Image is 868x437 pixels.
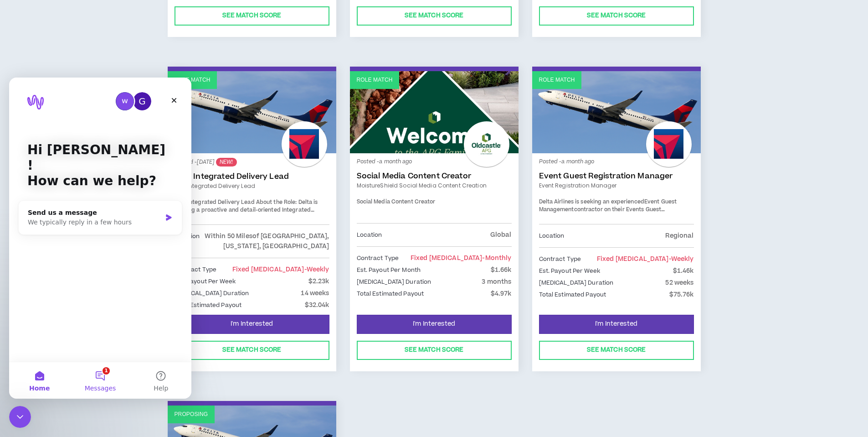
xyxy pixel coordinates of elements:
p: Total Estimated Payout [175,300,242,310]
p: $32.04k [305,300,329,310]
p: Regional [665,231,693,241]
p: 3 months [482,277,511,287]
p: Posted - a month ago [539,158,694,166]
iframe: Intercom live chat [9,406,31,428]
a: Social Media Content Creator [357,172,512,181]
div: We typically reply in a few hours [19,140,152,150]
p: Role Match [539,76,575,84]
p: Posted - [DATE] [175,158,329,166]
span: - weekly [304,265,329,274]
p: $1.66k [491,265,512,275]
p: $75.76k [669,290,694,300]
p: Est. Payout Per Week [539,266,600,276]
button: I'm Interested [175,315,329,334]
p: $2.23k [308,276,329,286]
button: Messages [61,285,121,321]
sup: NEW! [216,158,236,166]
p: Global [490,230,512,240]
p: Contract Type [357,253,399,263]
p: [MEDICAL_DATA] Duration [175,288,249,298]
a: Event Registration Manager [539,182,694,190]
p: Est. Payout Per Month [357,265,421,275]
p: Total Estimated Payout [539,290,606,300]
span: - monthly [482,254,511,263]
span: - weekly [669,255,694,264]
span: Messages [76,307,107,314]
p: Proposing [175,410,208,419]
p: How can we help? [18,96,164,111]
button: I'm Interested [357,315,512,334]
span: I'm Interested [231,320,273,328]
span: Home [20,307,41,314]
button: See Match Score [357,341,512,360]
span: I'm Interested [595,320,637,328]
span: contractor on their Events Guest Management team. This a 40hrs/week position with 2-3 days in the... [539,206,687,245]
p: Contract Type [175,265,217,275]
p: $4.97k [491,289,512,299]
p: Role Match [175,76,211,84]
span: I'm Interested [413,320,455,328]
button: See Match Score [357,6,512,26]
p: 52 weeks [665,278,693,288]
span: Fixed [MEDICAL_DATA] [597,255,694,264]
a: Role Match [350,71,519,153]
div: Send us a message [19,130,152,140]
div: Close [157,15,173,31]
button: Help [122,285,182,321]
p: Posted - a month ago [357,158,512,166]
a: MoistureShield Social Media Content Creation [357,182,512,190]
p: Within 50 Miles of [GEOGRAPHIC_DATA], [US_STATE], [GEOGRAPHIC_DATA] [200,231,329,251]
span: Delta Airlines is seeking an experienced [539,198,644,206]
a: Event Guest Registration Manager [539,172,694,181]
a: IFEC Integrated Delivery Lead [175,182,329,190]
a: IFEC Integrated Delivery Lead [175,172,329,181]
button: See Match Score [539,6,694,26]
a: Role Match [532,71,701,153]
p: $1.46k [673,266,694,276]
button: See Match Score [175,341,329,360]
span: Fixed [MEDICAL_DATA] [232,265,329,274]
p: Contract Type [539,254,581,264]
p: Location [539,231,565,241]
p: Role Match [357,76,393,84]
p: Est. Payout Per Week [175,276,236,286]
p: Location [357,230,382,240]
p: 14 weeks [301,288,329,298]
strong: IFEC Integrated Delivery Lead [175,198,255,206]
div: Send us a messageWe typically reply in a few hours [9,123,173,157]
iframe: Intercom live chat [9,78,191,399]
span: Social Media Content Creator [357,198,436,206]
strong: About the Role: [256,198,297,206]
a: Role Match [168,71,336,153]
span: Help [144,307,159,314]
button: See Match Score [539,341,694,360]
strong: Event Guest Management [539,198,677,214]
span: Fixed [MEDICAL_DATA] [411,254,512,263]
p: Total Estimated Payout [357,289,424,299]
p: [MEDICAL_DATA] Duration [357,277,431,287]
button: See Match Score [175,6,329,26]
button: I'm Interested [539,315,694,334]
p: [MEDICAL_DATA] Duration [539,278,614,288]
